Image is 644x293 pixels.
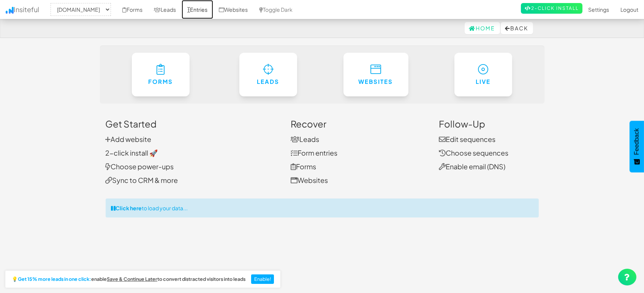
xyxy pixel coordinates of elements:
a: Add website [106,135,152,143]
strong: Click here [116,205,142,211]
a: Leads [239,53,297,96]
a: Websites [343,53,408,96]
h3: Recover [291,119,427,129]
h6: Forms [147,79,174,85]
button: Enable! [251,274,274,284]
a: Save & Continue Later [107,277,157,282]
h3: Get Started [106,119,280,129]
a: Form entries [291,148,337,157]
a: 2-Click Install [521,3,582,14]
u: Save & Continue Later [107,276,157,282]
a: 2-click install 🚀 [106,148,158,157]
a: Forms [132,53,190,96]
a: Choose sequences [439,148,508,157]
a: Edit sequences [439,135,495,143]
a: Enable email (DNS) [439,162,505,171]
h2: 💡 enable to convert distracted visitors into leads [12,277,245,282]
span: Feedback [633,128,640,155]
h6: Websites [359,79,393,85]
a: Home [465,22,500,34]
strong: Get 15% more leads in one click: [18,277,91,282]
a: Live [454,53,512,96]
a: Choose power-ups [106,162,174,171]
img: icon.png [6,7,14,14]
h3: Follow-Up [439,119,539,129]
a: Websites [291,176,328,184]
button: Feedback - Show survey [630,121,644,172]
h6: Live [470,79,497,85]
a: Sync to CRM & more [106,176,178,184]
div: to load your data... [106,198,539,217]
a: Forms [291,162,316,171]
h6: Leads [255,79,282,85]
a: Leads [291,135,319,143]
button: Back [501,22,533,34]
